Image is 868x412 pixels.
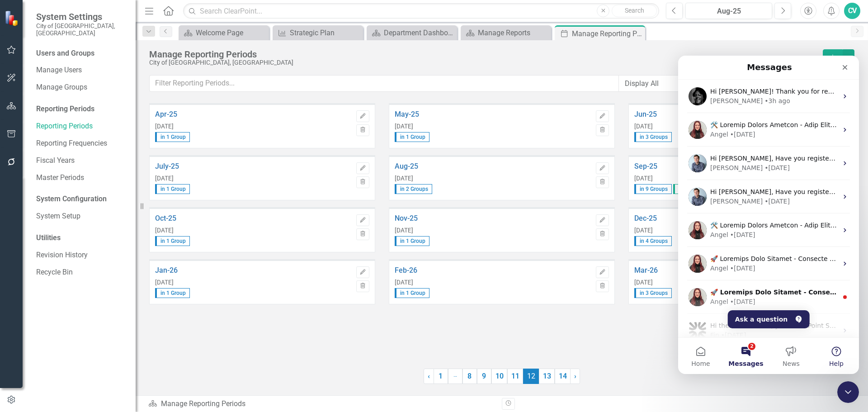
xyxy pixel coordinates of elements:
a: 10 [491,369,507,384]
a: Mar-26 [634,266,831,275]
span: Hi there! This is Fin, your ClearPoint Support AI Assistant speaking. I’m here to answer your que... [32,266,528,274]
a: 1 [434,369,448,384]
span: System Settings [36,11,127,22]
button: News [90,282,136,318]
button: Search [612,5,657,17]
button: Help [136,282,181,318]
div: City of [GEOGRAPHIC_DATA], [GEOGRAPHIC_DATA] [149,59,818,66]
span: in 1 Group [155,236,190,246]
span: Hi [PERSON_NAME]! Thank you for reaching out. I just wanted to check in and make sure the informa... [32,32,823,39]
span: in 3 Groups [634,288,672,298]
a: Reporting Periods [36,121,127,132]
a: 11 [507,369,523,384]
div: Angel [32,242,50,251]
a: Dec-25 [634,214,831,223]
div: Manage Reporting Periods [149,49,818,59]
a: System Setup [36,211,127,222]
button: Ask a question [50,255,132,273]
div: Strategic Plan [290,27,361,38]
span: ‹ [428,372,430,380]
div: Reporting Periods [36,104,127,114]
img: Profile image for Joseph [10,132,28,150]
div: Welcome Page [196,27,267,38]
a: Department Dashboard [369,27,455,38]
span: in 4 Groups [634,236,672,246]
div: Fin [32,275,41,284]
div: Angel [32,208,50,218]
span: in 1 Group [395,236,429,246]
div: Display All [625,78,694,89]
div: [DATE] [155,227,352,234]
div: • [DATE] [52,74,77,84]
button: Aug-25 [685,3,772,19]
div: • 3h ago [86,41,112,50]
a: May-25 [395,110,591,118]
div: • [DATE] [52,208,77,218]
a: 9 [477,369,491,384]
span: in 1 Group [155,184,190,194]
div: • [DATE] [52,242,77,251]
span: Search [625,7,644,14]
a: Recycle Bin [36,267,127,278]
iframe: Intercom live chat [837,381,859,403]
a: 14 [555,369,571,384]
a: Manage Users [36,65,127,76]
img: Profile image for Angel [10,65,28,83]
a: Apr-25 [155,110,352,118]
div: Manage Reports [478,27,549,38]
div: [DATE] [395,123,591,130]
div: [DATE] [634,279,831,286]
a: 8 [462,369,477,384]
span: Messages [50,305,85,311]
span: 12 [523,369,539,384]
button: CV [844,3,860,19]
a: Fiscal Years [36,156,127,166]
span: in 3 Groups [634,132,672,142]
a: 13 [539,369,555,384]
img: Profile image for Angel [10,166,28,184]
span: Help [151,305,165,311]
a: Jan-26 [155,266,352,275]
div: System Configuration [36,194,127,204]
span: in 2 Groups [395,184,432,194]
a: Aug-25 [395,162,591,170]
div: [DATE] [395,227,591,234]
a: Oct-25 [155,214,352,223]
a: Nov-25 [395,214,591,223]
span: in 1 Group [155,132,190,142]
a: July-25 [155,162,352,170]
span: News [104,305,122,311]
div: Manage Reporting Periods [572,28,643,39]
div: [DATE] [395,279,591,286]
span: › [574,372,576,380]
button: Messages [45,282,90,318]
a: Revision History [36,250,127,260]
div: [DATE] [155,123,352,130]
div: • [DATE] [86,141,112,151]
span: in 1 Group [395,288,429,298]
div: [DATE] [155,175,352,182]
span: Sep-25 [673,184,700,194]
img: Profile image for Angel [10,199,28,217]
div: [DATE] [634,175,831,182]
div: Utilities [36,233,127,243]
small: City of [GEOGRAPHIC_DATA], [GEOGRAPHIC_DATA] [36,22,127,37]
div: Angel [32,74,50,84]
div: [PERSON_NAME] [32,41,85,50]
div: [PERSON_NAME] [32,108,85,117]
a: Manage Groups [36,82,127,93]
a: Sep-25 [634,162,831,170]
div: [DATE] [634,227,831,234]
input: Search ClearPoint... [183,3,659,19]
a: Manage Reports [463,27,549,38]
span: in 1 Group [395,132,429,142]
input: Filter Reporting Periods... [149,75,619,92]
a: Reporting Frequencies [36,138,127,149]
a: Jun-25 [634,110,831,118]
div: • [DATE] [52,175,77,184]
div: • [DATE] [86,108,112,117]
